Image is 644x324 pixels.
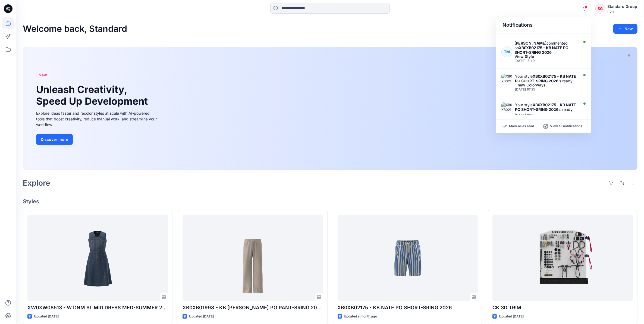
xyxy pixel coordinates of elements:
div: Wednesday, August 13, 2025 10:25 [515,88,577,91]
p: CK 3D TRIM [492,304,633,311]
h2: Welcome back, Standard [23,24,127,34]
div: Explore ideas faster and recolor styles at scale with AI-powered tools that boost creativity, red... [36,110,158,127]
strong: XB0XB02175 - KB NATE PO SHORT-SRING 2026 [515,102,576,112]
div: View Style [514,55,577,58]
div: PVH [607,10,637,14]
button: Discover more [36,134,73,145]
strong: [PERSON_NAME] [514,41,546,45]
p: Updated [DATE] [34,314,59,319]
div: Standard Group [607,3,637,10]
p: View all notifications [550,124,582,129]
div: 1 new Colorways [515,83,577,87]
strong: XB0XB02175 - KB NATE PO SHORT-SRING 2026 [515,74,576,83]
a: XB0XB01998 - KB ROTHWELL PO PANT-SRING 2026 [183,215,323,301]
p: XW0XW08513 - W DNM SL MID DRESS MED-SUMMER 2026 [27,304,168,311]
div: commented on [514,41,577,55]
img: XB0XB02175 - KB NATE PO SHORT-SRING 2026 [501,74,512,85]
img: XB0XB02175 - KB NATE PO SHORT-SRING 2026 [501,102,512,113]
a: CK 3D TRIM [492,215,633,301]
div: Your style is ready [515,102,577,112]
div: Notifications [496,17,591,33]
div: Wednesday, August 13, 2025 10:17 [515,113,577,117]
p: Mark all as read [509,124,534,129]
div: TM [501,46,512,57]
div: SG [595,4,605,14]
p: Updated [DATE] [499,314,524,319]
h4: Styles [23,198,637,205]
div: Wednesday, September 03, 2025 15:49 [514,59,577,63]
p: XB0XB02175 - KB NATE PO SHORT-SRING 2026 [338,304,478,311]
a: XB0XB02175 - KB NATE PO SHORT-SRING 2026 [338,215,478,301]
h1: Unleash Creativity, Speed Up Development [36,84,150,107]
div: Your style is ready [515,74,577,83]
a: XW0XW08513 - W DNM SL MID DRESS MED-SUMMER 2026 [27,215,168,301]
span: New [39,72,47,78]
p: Updated a month ago [344,314,377,319]
strong: XB0XB02175 - KB NATE PO SHORT-SRING 2026 [514,45,568,55]
p: XB0XB01998 - KB [PERSON_NAME] PO PANT-SRING 2026 [183,304,323,311]
p: Updated [DATE] [189,314,214,319]
button: New [613,24,637,34]
h2: Explore [23,179,50,187]
a: Discover more [36,134,158,145]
